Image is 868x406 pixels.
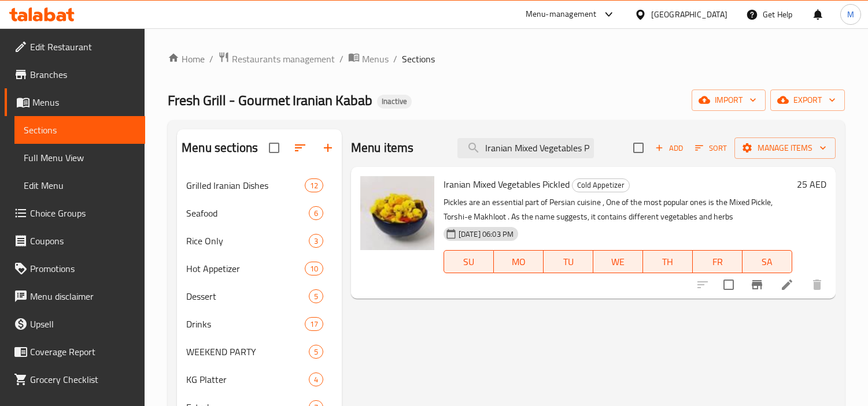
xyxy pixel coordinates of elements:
span: Sort [695,141,727,155]
span: FR [697,254,738,270]
a: Branches [5,61,145,88]
span: Grilled Iranian Dishes [186,178,304,192]
button: FR [693,250,743,273]
span: Menus [32,95,136,109]
span: Branches [30,68,136,81]
span: 10 [305,263,323,274]
span: Full Menu View [24,151,136,165]
button: Manage items [734,137,836,159]
button: TH [643,250,693,273]
div: Menu-management [526,8,597,21]
span: Seafood [186,206,309,220]
a: Edit Menu [14,172,145,199]
button: Sort [692,139,730,157]
span: TU [548,254,589,270]
a: Upsell [5,310,145,338]
a: Menu disclaimer [5,282,145,310]
span: Fresh Grill - Gourmet Iranian Kabab [168,87,372,113]
span: Edit Restaurant [30,40,136,54]
span: MO [498,254,539,270]
span: Edit Menu [24,178,136,192]
div: Rice Only3 [177,227,342,255]
span: Choice Groups [30,206,136,220]
span: 17 [305,319,323,330]
li: / [393,52,397,66]
span: Rice Only [186,234,309,248]
div: Hot Appetizer10 [177,255,342,282]
a: Sections [14,116,145,144]
div: Dessert5 [177,282,342,310]
span: Upsell [30,317,136,331]
span: KG Platter [186,373,309,386]
button: TU [544,250,593,273]
button: SA [743,250,792,273]
a: Edit Restaurant [5,33,145,61]
span: SU [449,254,489,270]
button: import [692,90,766,111]
img: Iranian Mixed Vegetables Pickled [360,176,434,250]
a: Restaurants management [218,51,335,66]
div: KG Platter4 [177,366,342,393]
a: Full Menu View [14,144,145,172]
span: WEEKEND PARTY [186,345,309,359]
button: SU [444,250,494,273]
span: Menus [362,52,389,66]
span: Select to update [716,273,741,297]
span: 12 [305,180,323,191]
span: Iranian Mixed Vegetables Pickled [444,176,570,193]
span: Manage items [744,141,826,155]
li: / [209,52,213,66]
div: [GEOGRAPHIC_DATA] [651,8,727,21]
span: 6 [309,208,323,219]
span: Coverage Report [30,345,136,359]
span: SA [747,254,788,270]
div: WEEKEND PARTY5 [177,338,342,366]
button: MO [494,250,544,273]
div: Inactive [377,95,412,109]
a: Grocery Checklist [5,366,145,393]
span: TH [648,254,688,270]
span: Add [653,141,685,155]
button: Add [651,139,688,157]
span: [DATE] 06:03 PM [454,229,518,240]
a: Home [168,52,205,66]
span: Cold Appetizer [572,178,629,192]
a: Choice Groups [5,199,145,227]
a: Coverage Report [5,338,145,366]
a: Coupons [5,227,145,255]
span: Menu disclaimer [30,289,136,303]
span: 5 [309,291,323,302]
span: Coupons [30,234,136,248]
span: Dessert [186,289,309,303]
input: search [457,138,594,158]
h2: Menu sections [182,139,258,157]
button: delete [803,271,831,299]
span: Drinks [186,317,304,331]
a: Promotions [5,255,145,282]
span: Inactive [377,96,412,106]
span: M [847,8,854,21]
span: 3 [309,236,323,247]
span: 5 [309,347,323,357]
button: export [770,90,845,111]
span: Sections [402,52,435,66]
span: 4 [309,374,323,385]
p: Pickles are an essential part of Persian cuisine , One of the most popular ones is the Mixed Pick... [444,195,792,224]
span: Restaurants management [232,52,335,66]
span: Sections [24,123,136,137]
div: Grilled Iranian Dishes12 [177,172,342,199]
a: Menus [5,88,145,116]
a: Edit menu item [780,278,794,292]
nav: breadcrumb [168,51,845,66]
span: WE [598,254,638,270]
a: Menus [348,51,389,66]
span: Promotions [30,262,136,275]
span: import [701,93,756,107]
h2: Menu items [351,139,414,157]
li: / [339,52,343,66]
h6: 25 AED [797,176,826,192]
div: Drinks17 [177,310,342,338]
div: Seafood6 [177,199,342,227]
span: Hot Appetizer [186,262,304,275]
